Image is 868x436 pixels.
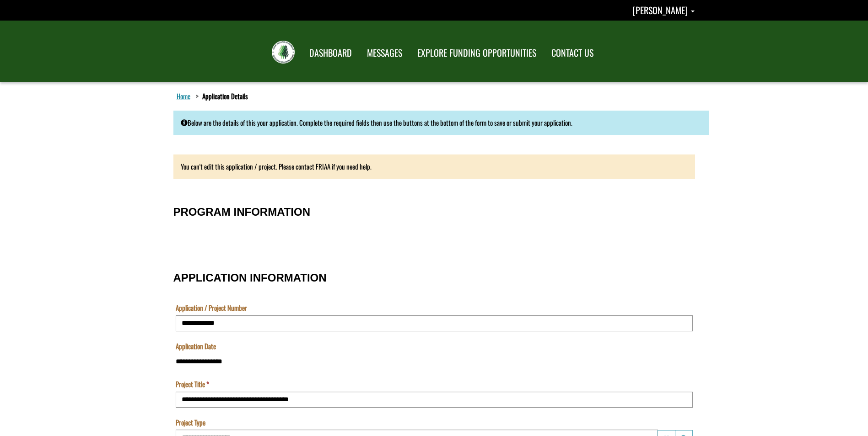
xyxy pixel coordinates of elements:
[173,154,695,179] div: You can't edit this application / project. Please contact FRIAA if you need help.
[176,418,205,427] label: Project Type
[301,39,600,64] nav: Main Navigation
[173,111,709,135] div: Below are the details of this your application. Complete the required fields then use the buttons...
[176,341,216,351] label: Application Date
[173,272,695,284] h3: APPLICATION INFORMATION
[173,197,695,253] fieldset: PROGRAM INFORMATION
[632,3,695,17] a: Cristina Shantz
[176,303,247,313] label: Application / Project Number
[410,42,543,64] a: EXPLORE FUNDING OPPORTUNITIES
[176,379,209,389] label: Project Title
[302,42,359,64] a: DASHBOARD
[360,42,409,64] a: MESSAGES
[173,206,695,218] h3: PROGRAM INFORMATION
[632,3,688,17] span: [PERSON_NAME]
[176,392,693,408] input: Project Title
[545,42,600,64] a: CONTACT US
[194,91,248,101] li: Application Details
[272,41,295,64] img: FRIAA Submissions Portal
[175,90,192,102] a: Home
